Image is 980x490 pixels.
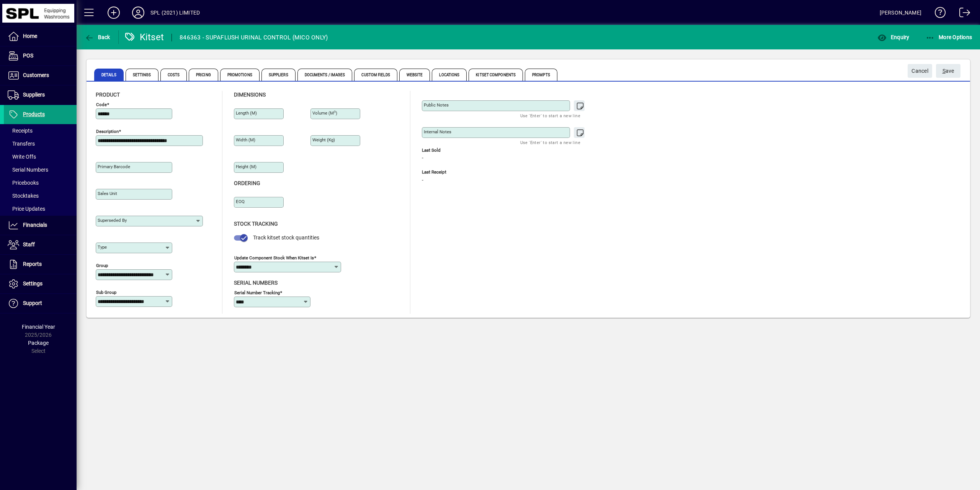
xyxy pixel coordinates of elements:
a: Home [4,27,77,46]
button: Back [83,30,112,44]
a: Logout [954,2,970,26]
span: Details [94,69,124,81]
span: Serial Numbers [234,280,278,286]
button: More Options [924,30,974,44]
button: Profile [126,6,150,20]
button: Enquiry [875,30,911,44]
button: Save [936,64,960,78]
span: Financial Year [22,324,55,330]
span: Receipts [8,128,33,134]
span: Staff [23,241,35,247]
span: Customers [23,72,49,78]
a: Settings [4,274,77,293]
span: Last Sold [422,148,537,153]
span: Stocktakes [8,193,39,199]
span: Kitset Components [469,69,523,81]
a: Customers [4,66,77,85]
a: Knowledge Base [929,2,946,26]
mat-label: Type [98,244,107,250]
mat-label: Update component stock when kitset is [234,255,314,260]
span: More Options [926,34,972,40]
span: POS [23,52,33,59]
mat-label: Sub group [96,290,116,295]
span: Reports [23,261,42,267]
span: Pricing [189,69,218,81]
mat-label: Width (m) [236,137,255,143]
div: [PERSON_NAME] [880,7,921,19]
a: Financials [4,216,77,235]
mat-label: Height (m) [236,164,256,169]
span: Suppliers [23,92,45,98]
mat-label: Code [96,102,107,107]
a: Transfers [4,137,77,150]
span: Promotions [220,69,260,81]
span: Locations [432,69,467,81]
span: Financials [23,222,47,228]
mat-label: Serial Number tracking [234,290,280,295]
mat-label: Length (m) [236,110,257,116]
mat-label: Internal Notes [424,129,451,134]
a: Stocktakes [4,189,77,202]
span: Products [23,111,45,117]
span: Last Receipt [422,170,537,175]
mat-label: Public Notes [424,102,449,108]
span: Back [85,34,110,40]
a: Support [4,294,77,313]
button: Cancel [908,64,932,78]
span: Price Updates [8,206,45,212]
span: Product [96,92,120,98]
span: Documents / Images [297,69,353,81]
span: ave [942,65,954,77]
app-page-header-button: Back [77,30,119,44]
span: Ordering [234,180,260,186]
span: Write Offs [8,154,36,160]
span: Settings [126,69,158,81]
span: Settings [23,280,42,287]
a: Suppliers [4,85,77,105]
mat-hint: Use 'Enter' to start a new line [520,111,580,120]
a: Receipts [4,124,77,137]
span: Website [399,69,430,81]
mat-label: Group [96,263,108,268]
span: Support [23,300,42,306]
span: S [942,68,946,74]
div: Kitset [124,31,164,43]
mat-label: Sales unit [98,191,117,196]
div: SPL (2021) LIMITED [150,7,200,19]
span: Costs [160,69,187,81]
span: Suppliers [261,69,296,81]
mat-label: Superseded by [98,218,127,223]
a: Write Offs [4,150,77,163]
mat-label: Weight (Kg) [312,137,335,143]
mat-label: Description [96,129,119,134]
div: 846363 - SUPAFLUSH URINAL CONTROL (MICO ONLY) [180,31,328,44]
mat-label: Volume (m ) [312,110,337,116]
span: Stock Tracking [234,221,278,227]
mat-label: EOQ [236,199,245,204]
span: Transfers [8,141,35,147]
a: POS [4,46,77,66]
span: Package [28,340,49,346]
span: Cancel [911,65,928,77]
span: Pricebooks [8,180,39,186]
span: Track kitset stock quantities [253,234,319,241]
mat-hint: Use 'Enter' to start a new line [520,138,580,147]
a: Staff [4,235,77,254]
a: Serial Numbers [4,163,77,176]
a: Pricebooks [4,176,77,189]
span: - [422,155,423,161]
a: Price Updates [4,202,77,215]
span: Serial Numbers [8,167,48,173]
mat-label: Primary barcode [98,164,130,169]
button: Add [101,6,126,20]
a: Reports [4,255,77,274]
span: Custom Fields [354,69,397,81]
span: - [422,177,423,184]
span: Enquiry [877,34,909,40]
span: Home [23,33,37,39]
sup: 3 [334,110,336,114]
span: Prompts [525,69,557,81]
span: Dimensions [234,92,266,98]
